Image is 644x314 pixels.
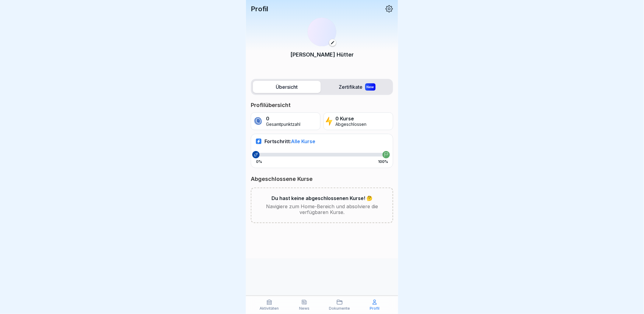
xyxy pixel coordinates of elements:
[299,306,310,311] p: News
[251,175,393,183] p: Abgeschlossene Kurse
[271,195,373,201] p: Du hast keine abgeschlossenen Kurse! 🤔
[291,138,315,144] span: Alle Kurse
[266,122,300,127] p: Gesamtpunktzahl
[256,160,262,164] p: 0%
[336,122,367,127] p: Abgeschlossen
[329,306,350,311] p: Dokumente
[326,116,333,126] img: lightning.svg
[264,138,315,144] p: Fortschritt:
[336,116,367,122] p: 0 Kurse
[266,116,300,122] p: 0
[251,102,393,109] p: Profilübersicht
[260,306,279,311] p: Aktivitäten
[370,306,380,311] p: Profil
[290,50,354,59] p: [PERSON_NAME] Hütter
[251,5,268,13] p: Profil
[365,83,376,91] div: New
[323,81,391,93] label: Zertifikate
[253,116,263,126] img: coin.svg
[378,160,388,164] p: 100%
[261,204,383,215] p: Navigiere zum Home-Bereich und absolviere die verfügbaren Kurse.
[253,81,321,93] label: Übersicht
